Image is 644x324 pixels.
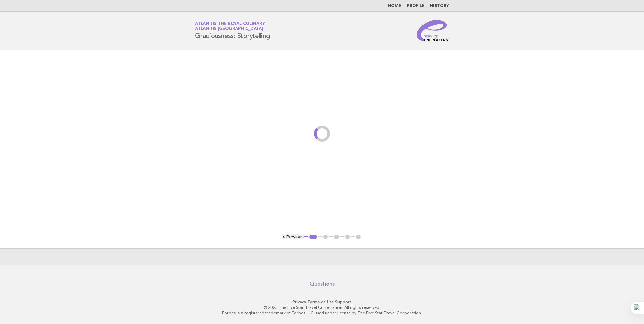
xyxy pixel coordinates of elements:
[430,4,449,8] a: History
[335,300,352,304] a: Support
[310,281,335,287] a: Questions
[116,305,528,310] p: © 2025 The Five Star Travel Corporation. All rights reserved.
[307,300,334,304] a: Terms of Use
[195,27,263,31] span: Atlantis [GEOGRAPHIC_DATA]
[388,4,401,8] a: Home
[195,22,265,31] a: Atlantis the Royal CulinaryAtlantis [GEOGRAPHIC_DATA]
[116,310,528,316] p: Forbes is a registered trademark of Forbes LLC used under license by The Five Star Travel Corpora...
[417,20,449,41] img: Service Energizers
[195,22,270,39] h1: Graciousness: Storytelling
[293,300,306,304] a: Privacy
[116,299,528,305] p: · ·
[407,4,425,8] a: Profile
